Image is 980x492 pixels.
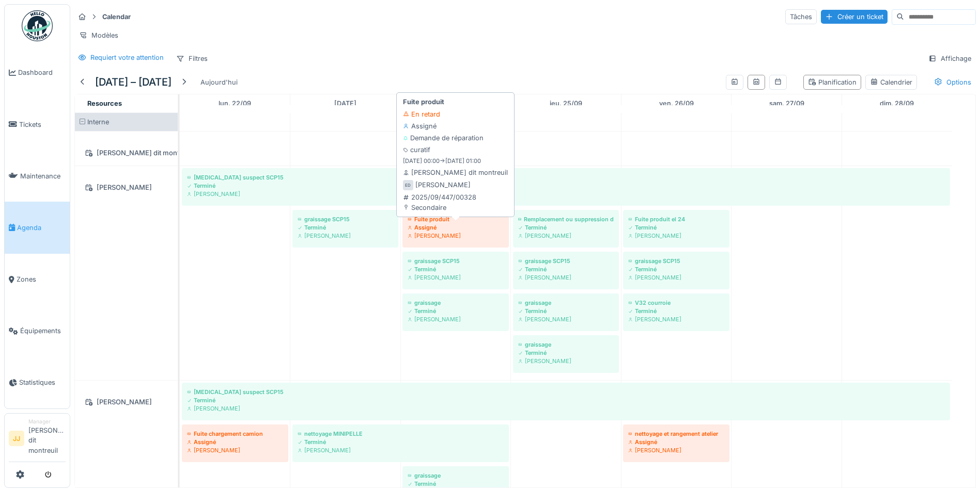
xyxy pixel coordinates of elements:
div: Calendrier [870,77,912,87]
div: Manager [28,418,66,425]
div: Terminé [518,265,614,273]
div: Tâches [785,9,817,24]
div: Terminé [408,265,504,273]
div: graissage SCP15 [408,257,504,265]
div: Terminé [408,307,504,315]
div: Fuite chargement camion [187,430,283,438]
div: Terminé [408,480,504,488]
div: nettoyage MINIPELLE [298,430,504,438]
div: Terminé [518,223,614,232]
strong: Calendar [98,12,135,22]
div: graissage SCP15 [298,215,393,223]
div: graissage [518,299,614,307]
a: 22 septembre 2025 [216,96,254,110]
a: 28 septembre 2025 [877,96,916,110]
strong: Fuite produit [403,97,444,107]
div: Demande de réparation [403,133,484,143]
a: 25 septembre 2025 [547,96,585,110]
div: Terminé [628,223,724,232]
small: [DATE] 00:00 -> [DATE] 01:00 [403,157,481,166]
span: Équipements [20,326,66,336]
div: Terminé [518,349,614,357]
div: [PERSON_NAME] [518,273,614,282]
div: Terminé [628,265,724,273]
div: graissage [408,299,504,307]
span: Statistiques [19,378,66,387]
div: Assigné [187,438,283,446]
div: [PERSON_NAME] [628,232,724,240]
div: Fuite produit [408,215,504,223]
div: [MEDICAL_DATA] suspect SCP15 [187,388,945,396]
a: Maintenance [5,150,70,202]
div: [PERSON_NAME] [187,190,945,198]
div: Assigné [403,121,437,131]
div: 2025/09/447/00328 [403,192,476,202]
div: [PERSON_NAME] dit montreuil [81,146,172,159]
div: Assigné [628,438,724,446]
div: [PERSON_NAME] [81,181,172,194]
div: Affichage [924,51,976,66]
a: Dashboard [5,47,70,99]
div: [PERSON_NAME] [628,446,724,454]
div: graissage [408,471,504,480]
div: [PERSON_NAME] [628,273,724,282]
div: Requiert votre attention [90,53,164,62]
a: 23 septembre 2025 [332,96,359,110]
img: Badge_color-CXgf-gQk.svg [22,10,53,41]
a: 27 septembre 2025 [767,96,807,110]
div: graissage SCP15 [628,257,724,265]
h5: [DATE] – [DATE] [95,76,172,88]
div: Modèles [74,28,123,43]
span: Interne [87,118,109,126]
div: Terminé [518,307,614,315]
div: Assigné [408,223,504,232]
div: ED [403,180,413,190]
a: Agenda [5,202,70,253]
div: [PERSON_NAME] [81,396,172,408]
li: [PERSON_NAME] dit montreuil [28,418,66,460]
div: Terminé [187,182,945,190]
div: Terminé [187,396,945,404]
span: Dashboard [18,68,66,77]
div: Terminé [298,223,393,232]
div: Planification [808,77,857,87]
a: Tickets [5,99,70,150]
div: curatif [403,145,430,155]
div: [PERSON_NAME] [298,446,504,454]
span: Tickets [19,120,66,129]
span: Resources [87,100,122,107]
div: Options [929,75,976,90]
div: Aujourd'hui [196,75,242,89]
div: [PERSON_NAME] [408,273,504,282]
div: Remplacement ou suppression d’un câble [518,215,614,223]
div: [PERSON_NAME] [187,404,945,413]
div: [PERSON_NAME] dit montreuil [403,168,508,177]
span: Agenda [17,223,66,233]
div: [PERSON_NAME] [415,180,471,190]
li: JJ [9,431,24,446]
div: [MEDICAL_DATA] suspect SCP15 [187,173,945,182]
a: JJ Manager[PERSON_NAME] dit montreuil [9,418,66,462]
span: Zones [17,274,66,284]
div: V32 courroie [628,299,724,307]
div: Secondaire [403,203,476,212]
div: [PERSON_NAME] [298,232,393,240]
div: Filtres [172,51,212,66]
div: [PERSON_NAME] [408,232,504,240]
a: Équipements [5,305,70,357]
div: [PERSON_NAME] [408,315,504,323]
div: [PERSON_NAME] [628,315,724,323]
div: [PERSON_NAME] [518,232,614,240]
a: Statistiques [5,357,70,408]
div: Créer un ticket [821,10,888,24]
div: [PERSON_NAME] [518,357,614,365]
div: Terminé [628,307,724,315]
div: [PERSON_NAME] [518,315,614,323]
span: Maintenance [20,171,66,181]
div: Terminé [298,438,504,446]
div: nettoyage et rangement atelier [628,430,724,438]
a: 26 septembre 2025 [657,96,696,110]
div: graissage [518,340,614,349]
div: graissage SCP15 [518,257,614,265]
a: Zones [5,254,70,305]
